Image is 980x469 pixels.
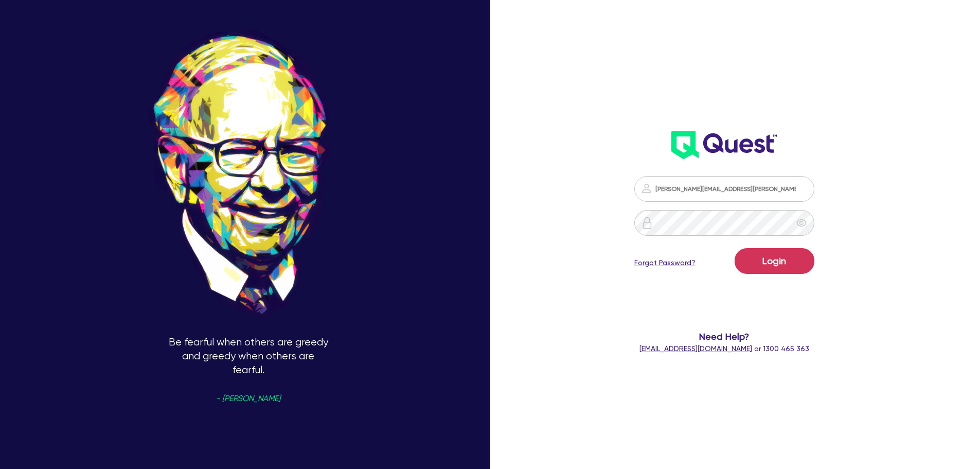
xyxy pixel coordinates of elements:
img: icon-password [640,182,653,195]
span: Need Help? [593,329,856,343]
span: eye [796,218,807,228]
button: Login [735,248,814,274]
a: [EMAIL_ADDRESS][DOMAIN_NAME] [639,344,752,353]
a: Forgot Password? [634,257,696,268]
span: or 1300 465 363 [639,344,809,353]
img: wH2k97JdezQIQAAAABJRU5ErkJggg== [671,131,777,159]
img: icon-password [641,217,653,229]
span: - [PERSON_NAME] [216,395,280,403]
input: Email address [634,176,814,202]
